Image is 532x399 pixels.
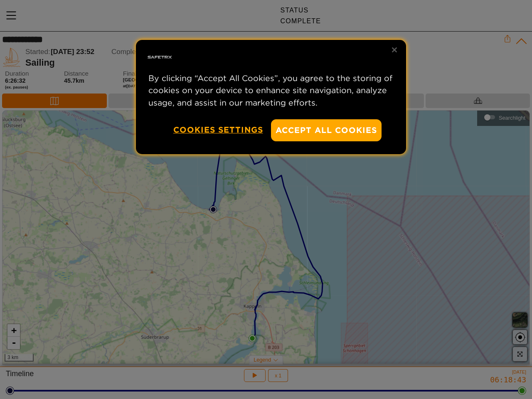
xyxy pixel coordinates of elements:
img: Safe Tracks [146,44,173,71]
p: By clicking “Accept All Cookies”, you agree to the storing of cookies on your device to enhance s... [148,72,394,109]
button: Cookies Settings [173,119,263,140]
div: Privacy [136,40,406,154]
button: Accept All Cookies [271,119,382,141]
button: Close [385,41,404,59]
